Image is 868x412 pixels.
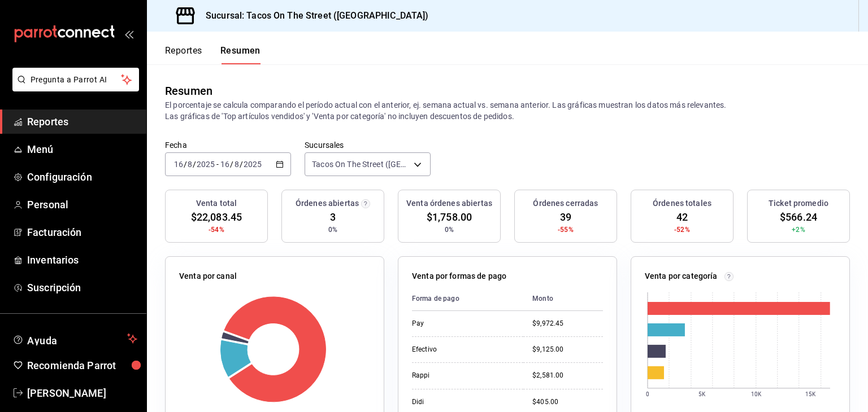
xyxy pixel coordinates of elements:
[296,198,359,209] h3: Órdenes abiertas
[230,160,233,169] span: /
[187,160,193,169] input: --
[532,397,603,407] div: $405.00
[27,142,137,157] span: Menú
[216,160,219,169] span: -
[769,198,828,209] h3: Ticket promedio
[165,82,212,99] div: Resumen
[193,160,196,169] span: /
[27,197,137,212] span: Personal
[312,159,410,170] span: Tacos On The Street ([GEOGRAPHIC_DATA])
[427,209,472,225] span: $1,758.00
[165,45,261,64] div: navigation tabs
[27,280,137,295] span: Suscripción
[27,225,137,240] span: Facturación
[209,225,224,235] span: -54%
[27,114,137,129] span: Reportes
[27,385,137,401] span: [PERSON_NAME]
[191,209,242,225] span: $22,083.45
[234,160,240,169] input: --
[532,345,603,354] div: $9,125.00
[523,287,603,311] th: Monto
[533,198,598,209] h3: Órdenes cerradas
[674,225,690,235] span: -52%
[305,141,431,149] label: Sucursales
[27,169,137,185] span: Configuración
[645,270,718,282] p: Venta por categoría
[124,29,133,38] button: open_drawer_menu
[184,160,187,169] span: /
[445,225,454,235] span: 0%
[653,198,711,209] h3: Órdenes totales
[243,160,262,169] input: ----
[330,209,336,225] span: 3
[240,160,243,169] span: /
[412,397,514,407] div: Didi
[406,198,492,209] h3: Venta órdenes abiertas
[12,68,139,91] button: Pregunta a Parrot AI
[780,209,817,225] span: $566.24
[220,160,230,169] input: --
[646,391,649,397] text: 0
[27,332,123,345] span: Ayuda
[27,252,137,268] span: Inventarios
[792,225,805,235] span: +2%
[751,391,762,397] text: 10K
[532,319,603,328] div: $9,972.45
[328,225,337,235] span: 0%
[805,391,816,397] text: 15K
[27,358,137,373] span: Recomienda Parrot
[165,99,850,122] p: El porcentaje se calcula comparando el período actual con el anterior, ej. semana actual vs. sema...
[165,45,202,64] button: Reportes
[412,270,506,282] p: Venta por formas de pago
[173,160,184,169] input: --
[165,141,291,149] label: Fecha
[197,9,428,23] h3: Sucursal: Tacos On The Street ([GEOGRAPHIC_DATA])
[560,209,571,225] span: 39
[220,45,261,64] button: Resumen
[676,209,688,225] span: 42
[532,371,603,380] div: $2,581.00
[412,287,523,311] th: Forma de pago
[179,270,237,282] p: Venta por canal
[698,391,706,397] text: 5K
[412,345,514,354] div: Efectivo
[196,198,237,209] h3: Venta total
[196,160,215,169] input: ----
[8,82,139,94] a: Pregunta a Parrot AI
[558,225,574,235] span: -55%
[412,371,514,380] div: Rappi
[31,74,121,86] span: Pregunta a Parrot AI
[412,319,514,328] div: Pay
